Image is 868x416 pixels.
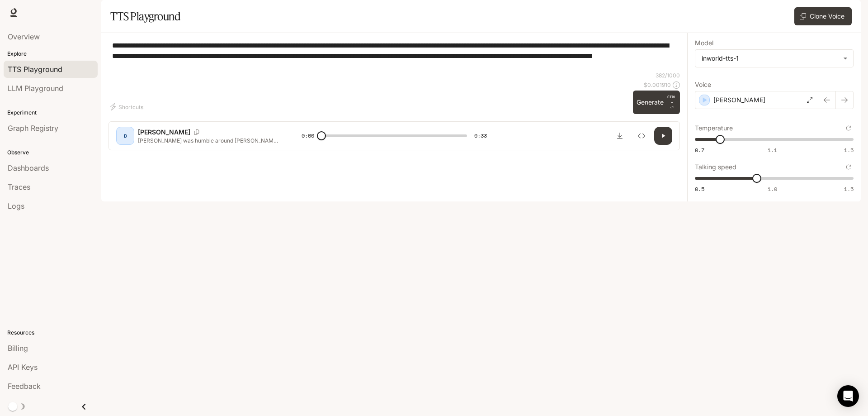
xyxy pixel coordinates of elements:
p: [PERSON_NAME] [713,96,765,105]
p: [PERSON_NAME] [138,128,190,137]
p: Temperature [695,125,733,131]
span: 0:00 [302,131,314,140]
button: Clone Voice [794,7,852,25]
p: 382 / 1000 [656,72,680,79]
p: ⏎ [667,94,676,110]
p: $ 0.001910 [644,81,671,89]
p: Talking speed [695,164,736,170]
span: 1.1 [768,146,777,154]
h1: TTS Playground [110,7,180,25]
span: 0.5 [695,185,704,193]
p: [PERSON_NAME] was humble around [PERSON_NAME] at the beginning of the film. [PERSON_NAME] isn't h... [138,137,280,144]
div: Open Intercom Messenger [837,385,859,407]
span: 0:33 [474,131,487,140]
button: Reset to default [844,162,854,172]
span: 1.0 [768,185,777,193]
span: 0.7 [695,146,704,154]
button: Download audio [611,127,629,145]
button: Reset to default [844,123,854,133]
p: CTRL + [667,94,676,105]
div: inworld-tts-1 [702,54,839,63]
button: Copy Voice ID [190,129,203,135]
div: inworld-tts-1 [695,50,853,67]
button: GenerateCTRL +⏎ [633,91,680,114]
div: D [118,129,132,143]
button: Shortcuts [108,100,147,114]
span: 1.5 [844,146,854,154]
p: Model [695,40,713,46]
span: 1.5 [844,185,854,193]
button: Inspect [632,127,651,145]
p: Voice [695,81,711,88]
